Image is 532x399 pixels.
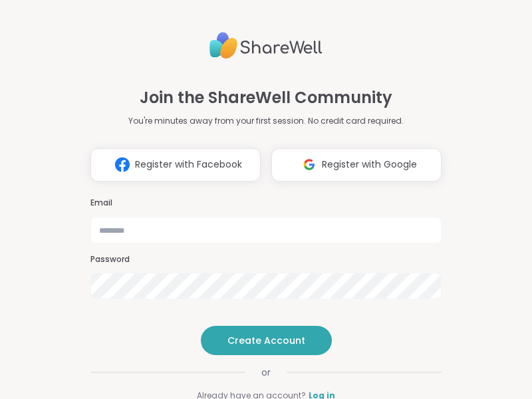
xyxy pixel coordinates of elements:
h3: Password [90,254,442,265]
span: Register with Google [322,158,417,172]
img: ShareWell Logomark [110,152,135,177]
span: Register with Facebook [135,158,242,172]
button: Create Account [201,326,332,355]
h1: Join the ShareWell Community [140,86,392,110]
img: ShareWell Logomark [297,152,322,177]
span: Create Account [227,334,305,347]
button: Register with Facebook [90,148,261,182]
p: You're minutes away from your first session. No credit card required. [128,115,404,127]
h3: Email [90,198,442,209]
span: or [245,366,287,379]
img: ShareWell Logo [209,27,323,65]
button: Register with Google [271,148,442,182]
